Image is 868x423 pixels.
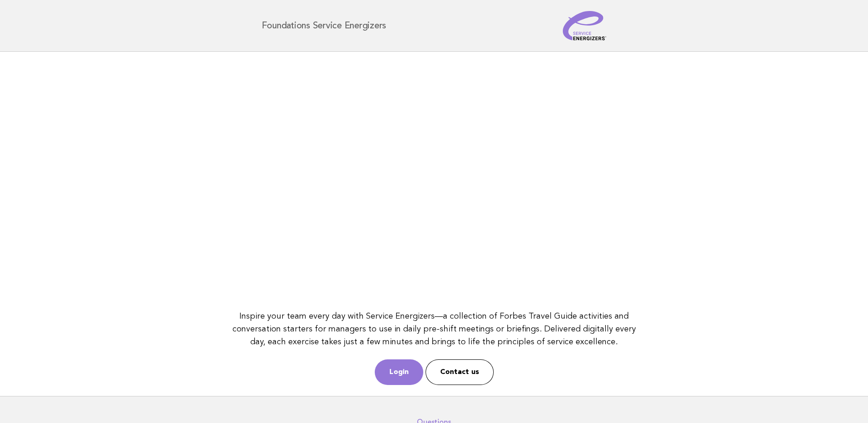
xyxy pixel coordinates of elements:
[228,63,640,295] iframe: YouTube video player
[375,359,423,385] a: Login
[426,359,494,385] a: Contact us
[262,21,387,30] h1: Foundations Service Energizers
[563,11,607,40] img: Service Energizers
[228,310,640,348] p: Inspire your team every day with Service Energizers—a collection of Forbes Travel Guide activitie...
